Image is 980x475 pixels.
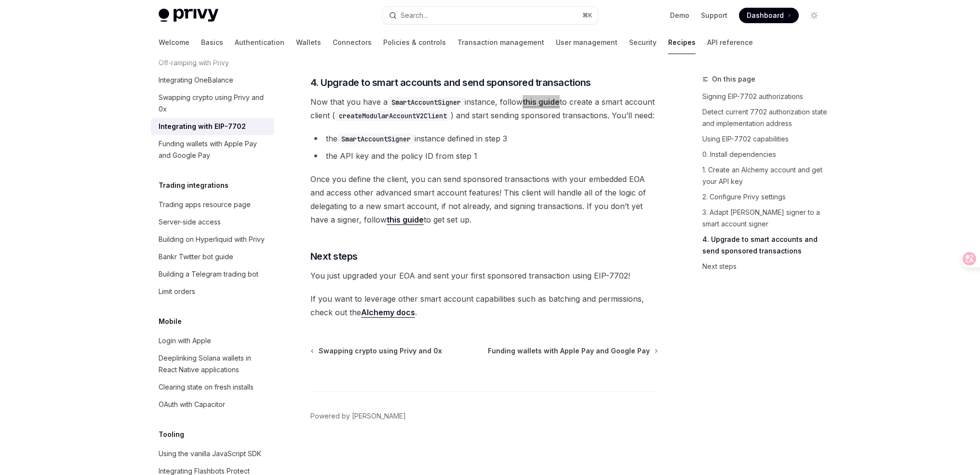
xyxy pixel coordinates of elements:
[556,31,618,54] a: User management
[159,138,268,161] div: Funding wallets with Apple Pay and Google Pay
[702,147,830,162] a: 0. Install dependencies
[159,121,246,132] div: Integrating with EIP-7702
[159,74,233,86] div: Integrating OneBalance
[159,448,261,460] div: Using the vanilla JavaScript SDK
[151,265,274,283] a: Building a Telegram trading bot
[151,332,274,349] a: Login with Apple
[310,269,658,282] span: You just upgraded your EOA and sent your first sponsored transaction using EIP-7702!
[159,286,195,297] div: Limit orders
[702,205,830,232] a: 3. Adapt [PERSON_NAME] signer to a smart account signer
[457,31,544,54] a: Transaction management
[629,31,657,54] a: Security
[159,268,258,280] div: Building a Telegram trading bot
[702,259,830,274] a: Next steps
[159,199,251,210] div: Trading apps resource page
[151,396,274,413] a: OAuth with Capacitor
[296,31,321,54] a: Wallets
[235,31,284,54] a: Authentication
[319,346,442,356] span: Swapping crypto using Privy and 0x
[310,172,658,226] span: Once you define the client, you can send sponsored transactions with your embedded EOA and access...
[310,250,358,263] span: Next steps
[702,162,830,189] a: 1. Create an Alchemy account and get your API key
[159,316,182,327] h5: Mobile
[310,95,658,122] span: Now that you have a instance, follow to create a smart account client ( ) and start sending spons...
[387,215,424,225] a: this guide
[670,11,689,20] a: Demo
[151,196,274,213] a: Trading apps resource page
[361,307,415,318] a: Alchemy docs
[159,381,254,393] div: Clearing state on fresh installs
[159,9,218,22] img: light logo
[806,8,822,23] button: Toggle dark mode
[159,234,265,245] div: Building on Hyperliquid with Privy
[151,89,274,118] a: Swapping crypto using Privy and 0x
[488,346,657,356] a: Funding wallets with Apple Pay and Google Pay
[159,180,228,191] h5: Trading integrations
[668,31,696,54] a: Recipes
[310,149,658,163] li: the API key and the policy ID from step 1
[337,134,415,144] code: SmartAccountSigner
[701,11,727,20] a: Support
[702,232,830,259] a: 4. Upgrade to smart accounts and send sponsored transactions
[488,346,650,356] span: Funding wallets with Apple Pay and Google Pay
[739,8,799,23] a: Dashboard
[582,12,592,19] span: ⌘ K
[333,31,372,54] a: Connectors
[159,399,225,410] div: OAuth with Capacitor
[388,97,465,108] code: SmartAccountSigner
[159,251,233,263] div: Bankr Twitter bot guide
[151,283,274,300] a: Limit orders
[310,292,658,319] span: If you want to leverage other smart account capabilities such as batching and permissions, check ...
[151,445,274,462] a: Using the vanilla JavaScript SDK
[707,31,753,54] a: API reference
[310,132,658,145] li: the instance defined in step 3
[702,131,830,147] a: Using EIP-7702 capabilities
[335,111,451,121] code: createModularAccountV2Client
[159,31,189,54] a: Welcome
[151,349,274,378] a: Deeplinking Solana wallets in React Native applications
[201,31,223,54] a: Basics
[151,213,274,231] a: Server-side access
[159,216,221,228] div: Server-side access
[401,10,428,21] div: Search...
[311,346,442,356] a: Swapping crypto using Privy and 0x
[151,231,274,248] a: Building on Hyperliquid with Privy
[151,378,274,396] a: Clearing state on fresh installs
[382,7,598,24] button: Search...⌘K
[151,135,274,164] a: Funding wallets with Apple Pay and Google Pay
[702,89,830,104] a: Signing EIP-7702 authorizations
[151,118,274,135] a: Integrating with EIP-7702
[159,429,184,440] h5: Tooling
[151,248,274,265] a: Bankr Twitter bot guide
[159,352,268,376] div: Deeplinking Solana wallets in React Native applications
[159,92,268,115] div: Swapping crypto using Privy and 0x
[702,104,830,131] a: Detect current 7702 authorization state and implementation address
[310,76,591,89] span: 4. Upgrade to smart accounts and send sponsored transactions
[310,411,406,421] a: Powered by [PERSON_NAME]
[383,31,446,54] a: Policies & controls
[712,73,755,85] span: On this page
[159,335,211,347] div: Login with Apple
[151,71,274,89] a: Integrating OneBalance
[523,97,560,107] a: this guide
[747,11,784,20] span: Dashboard
[702,189,830,205] a: 2. Configure Privy settings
